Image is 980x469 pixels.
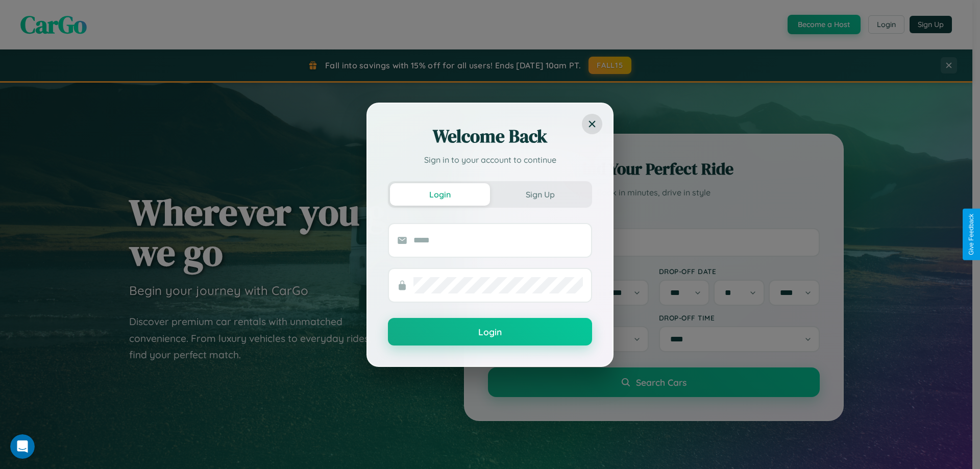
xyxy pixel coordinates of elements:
[490,183,590,206] button: Sign Up
[390,183,490,206] button: Login
[388,154,592,166] p: Sign in to your account to continue
[10,434,35,459] iframe: Intercom live chat
[388,124,592,149] h2: Welcome Back
[968,214,975,255] div: Give Feedback
[388,318,592,345] button: Login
